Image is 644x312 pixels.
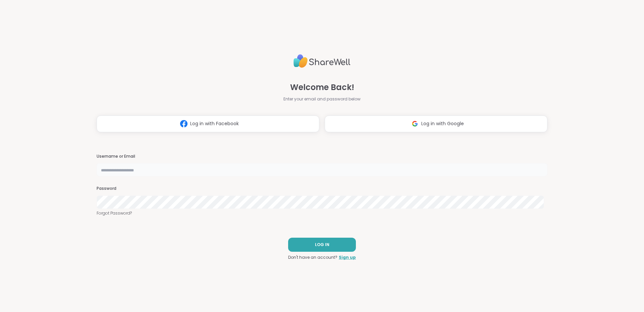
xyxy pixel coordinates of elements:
[315,242,329,248] span: LOG IN
[190,120,239,127] span: Log in with Facebook
[97,210,547,216] a: Forgot Password?
[293,52,351,71] img: ShareWell Logo
[290,81,354,93] span: Welcome Back!
[421,120,464,127] span: Log in with Google
[97,154,547,159] h3: Username or Email
[288,254,337,260] span: Don't have an account?
[409,118,421,130] img: ShareWell Logomark
[177,118,190,130] img: ShareWell Logomark
[339,254,356,260] a: Sign up
[325,115,547,132] button: Log in with Google
[97,186,547,191] h3: Password
[288,238,356,252] button: LOG IN
[283,96,361,102] span: Enter your email and password below
[97,115,319,132] button: Log in with Facebook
